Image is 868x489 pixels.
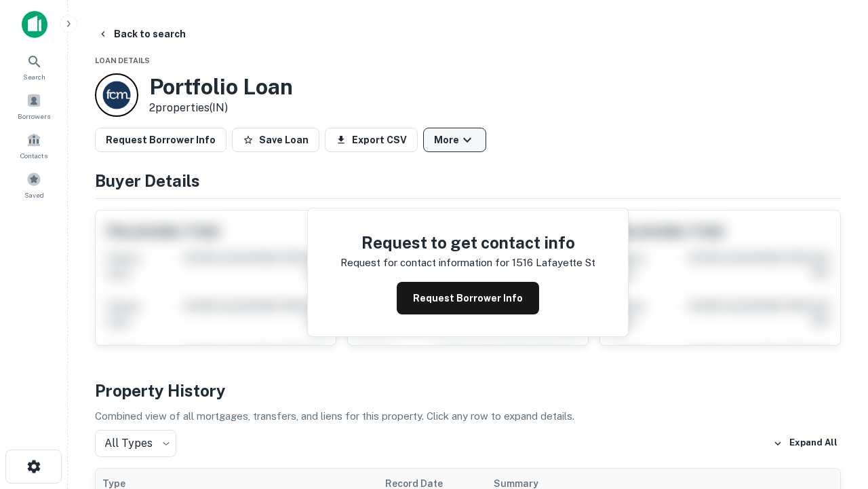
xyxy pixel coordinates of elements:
img: capitalize-icon.png [22,11,47,38]
p: Request for contact information for [340,255,509,271]
button: Expand All [770,433,841,454]
button: Request Borrower Info [397,282,539,314]
p: 2 properties (IN) [149,100,293,116]
iframe: Chat Widget [800,337,868,402]
h4: Buyer Details [95,168,841,193]
p: 1516 lafayette st [512,255,595,271]
h3: Portfolio Loan [149,74,293,100]
button: More [423,128,486,152]
h4: Property History [95,378,841,403]
a: Search [4,48,64,85]
span: Borrowers [18,111,50,122]
span: Contacts [20,150,47,161]
button: Back to search [92,22,191,46]
h4: Request to get contact info [340,230,595,255]
a: Contacts [4,127,64,164]
span: Search [23,71,45,82]
a: Borrowers [4,88,64,124]
button: Save Loan [232,128,319,152]
a: Saved [4,166,64,203]
button: Export CSV [325,128,418,152]
span: Saved [24,189,44,200]
div: All Types [95,430,176,457]
span: Loan Details [95,56,150,65]
p: Combined view of all mortgages, transfers, and liens for this property. Click any row to expand d... [95,408,841,424]
button: Request Borrower Info [95,128,226,152]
